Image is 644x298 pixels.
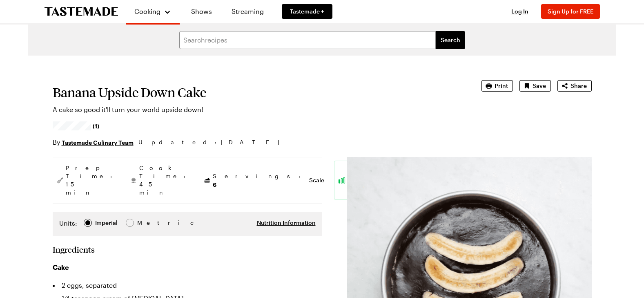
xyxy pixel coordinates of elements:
[541,4,600,19] button: Sign Up for FREE
[504,7,536,16] button: Log In
[59,218,77,228] label: Units:
[257,219,316,227] button: Nutrition Information
[511,8,528,15] span: Log In
[53,105,459,114] p: A cake so good it'll turn your world upside down!
[557,80,592,92] button: Share
[66,164,116,197] span: Prep Time: 15 min
[213,172,305,189] span: Servings:
[290,7,324,16] span: Tastemade +
[53,262,322,272] h3: Cake
[138,138,287,147] span: Updated : [DATE]
[441,36,460,44] span: Search
[134,3,172,20] button: Cooking
[570,82,587,90] span: Share
[53,244,95,254] h2: Ingredients
[139,164,190,197] span: Cook Time: 45 min
[137,218,155,227] span: Metric
[213,180,216,188] span: 6
[53,123,100,129] a: 5/5 stars from 1 reviews
[533,82,546,90] span: Save
[62,138,134,147] a: Tastemade Culinary Team
[548,8,593,15] span: Sign Up for FREE
[53,137,134,147] p: By
[53,85,459,100] h1: Banana Upside Down Cake
[134,7,160,15] span: Cooking
[495,82,508,90] span: Print
[59,218,154,230] div: Imperial Metric
[95,218,118,227] span: Imperial
[45,7,118,16] a: To Tastemade Home Page
[282,4,332,19] a: Tastemade +
[309,176,324,184] button: Scale
[93,122,99,130] span: (1)
[481,80,513,92] button: Print
[53,279,322,292] li: 2 eggs, separated
[519,80,551,92] button: Save recipe
[95,218,118,227] div: Imperial
[436,31,465,49] button: filters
